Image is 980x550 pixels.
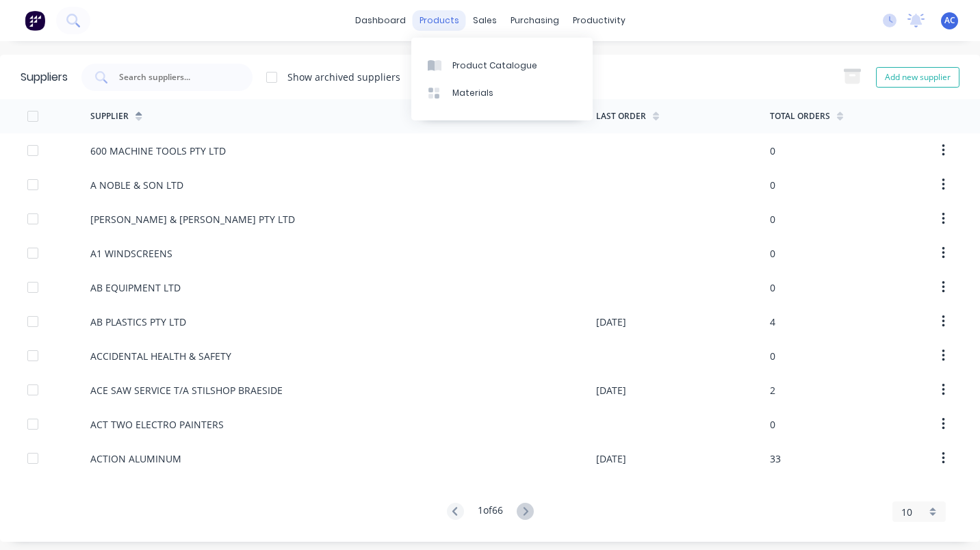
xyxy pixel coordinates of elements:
[770,349,775,363] div: 0
[770,315,775,329] div: 4
[287,70,400,84] div: Show archived suppliers
[770,417,775,432] div: 0
[90,110,129,122] div: Supplier
[770,212,775,226] div: 0
[770,144,775,158] div: 0
[901,505,912,519] span: 10
[90,280,181,295] div: AB EQUIPMENT LTD
[90,246,172,261] div: A1 WINDSCREENS
[90,315,186,329] div: AB PLASTICS PTY LTD
[90,212,295,226] div: [PERSON_NAME] & [PERSON_NAME] PTY LTD
[876,67,959,88] button: Add new supplier
[596,383,626,397] div: [DATE]
[566,10,632,31] div: productivity
[770,451,781,466] div: 33
[596,315,626,329] div: [DATE]
[770,383,775,397] div: 2
[770,178,775,192] div: 0
[90,417,224,432] div: ACT TWO ELECTRO PAINTERS
[411,51,593,79] a: Product Catalogue
[770,110,830,122] div: Total Orders
[770,246,775,261] div: 0
[118,70,231,84] input: Search suppliers...
[90,178,183,192] div: A NOBLE & SON LTD
[21,69,68,86] div: Suppliers
[944,14,955,27] span: AC
[466,10,504,31] div: sales
[478,503,503,521] div: 1 of 66
[504,10,566,31] div: purchasing
[452,87,493,99] div: Materials
[413,10,466,31] div: products
[90,349,231,363] div: ACCIDENTAL HEALTH & SAFETY
[452,60,537,72] div: Product Catalogue
[25,10,45,31] img: Factory
[770,280,775,295] div: 0
[596,110,646,122] div: Last Order
[90,451,181,466] div: ACTION ALUMINUM
[90,383,283,397] div: ACE SAW SERVICE T/A STILSHOP BRAESIDE
[596,451,626,466] div: [DATE]
[90,144,226,158] div: 600 MACHINE TOOLS PTY LTD
[411,79,593,107] a: Materials
[348,10,413,31] a: dashboard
